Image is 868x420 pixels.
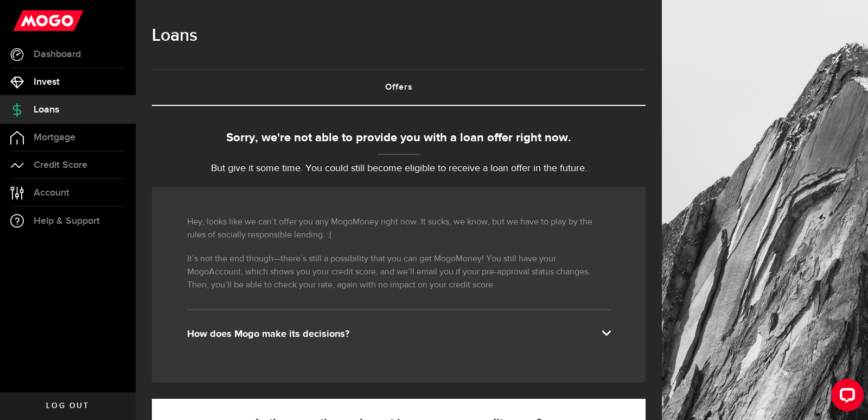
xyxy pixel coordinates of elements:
p: But give it some time. You could still become eligible to receive a loan offer in the future. [152,161,646,176]
iframe: LiveChat chat widget [822,374,868,420]
span: Credit Score [34,160,87,170]
div: Sorry, we're not able to provide you with a loan offer right now. [152,129,646,147]
p: It’s not the end though—there’s still a possibility that you can get MogoMoney! You still have yo... [187,253,610,292]
h1: Loans [152,22,646,50]
span: Loans [34,105,59,115]
p: Hey, looks like we can’t offer you any MogoMoney right now. It sucks, we know, but we have to pla... [187,216,610,242]
span: Account [34,188,69,198]
span: Log out [46,402,89,410]
span: Help & Support [34,216,100,226]
a: Offers [152,70,646,105]
div: How does Mogo make its decisions? [187,328,610,341]
span: Dashboard [34,49,81,59]
ul: Tabs Navigation [152,69,646,106]
span: Mortgage [34,133,75,142]
span: Invest [34,77,60,87]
